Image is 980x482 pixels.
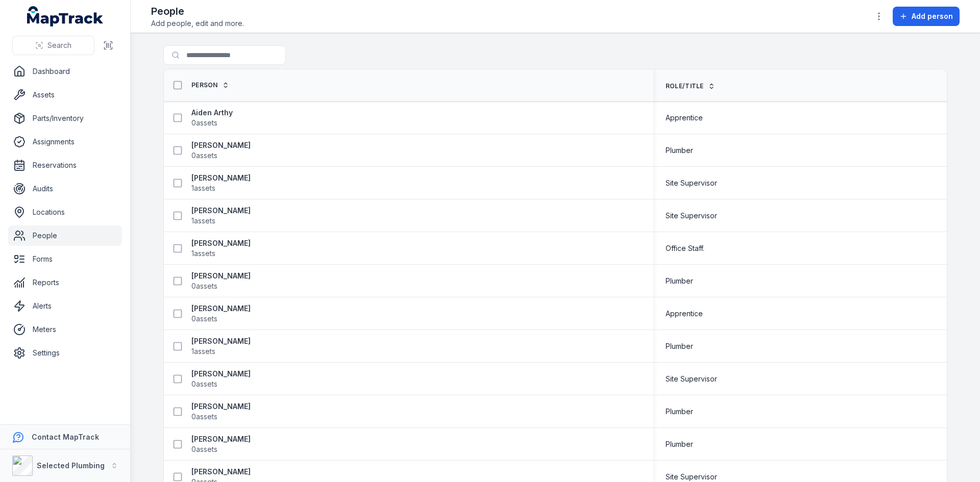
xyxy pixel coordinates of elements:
span: Add people, edit and more. [151,18,244,29]
span: 0 assets [191,379,217,389]
strong: Selected Plumbing [37,461,105,470]
a: [PERSON_NAME]0assets [191,434,251,454]
span: 0 assets [191,150,217,161]
span: Plumber [666,407,693,417]
a: Assets [8,85,122,105]
span: 1 assets [191,248,215,259]
a: Person [191,81,229,89]
strong: [PERSON_NAME] [191,303,251,314]
strong: [PERSON_NAME] [191,140,251,150]
span: Person [191,81,218,89]
a: Audits [8,179,122,199]
a: Role/Title [666,82,715,90]
span: 1 assets [191,346,215,357]
a: [PERSON_NAME]0assets [191,369,251,389]
span: 0 assets [191,412,217,422]
a: [PERSON_NAME]0assets [191,271,251,291]
a: Reservations [8,155,122,175]
a: Dashboard [8,61,122,82]
span: Role/Title [666,82,704,90]
a: Aiden Arthy0assets [191,108,233,128]
a: Meters [8,319,122,340]
strong: [PERSON_NAME] [191,369,251,379]
a: [PERSON_NAME]1assets [191,173,251,193]
span: Apprentice [666,309,703,319]
strong: [PERSON_NAME] [191,467,251,477]
span: Plumber [666,341,693,351]
strong: [PERSON_NAME] [191,271,251,281]
span: Search [47,40,71,50]
a: [PERSON_NAME]1assets [191,238,251,259]
span: Plumber [666,439,693,449]
a: Alerts [8,296,122,316]
button: Search [12,36,94,55]
strong: Contact MapTrack [32,433,99,441]
span: 1 assets [191,183,215,193]
span: Site Supervisor [666,211,717,221]
span: 1 assets [191,216,215,226]
a: [PERSON_NAME]0assets [191,303,251,324]
a: [PERSON_NAME]0assets [191,140,251,161]
span: Plumber [666,276,693,286]
strong: [PERSON_NAME] [191,434,251,444]
span: 0 assets [191,281,217,291]
a: [PERSON_NAME]0assets [191,401,251,422]
a: Parts/Inventory [8,108,122,129]
strong: Aiden Arthy [191,108,233,118]
span: 0 assets [191,314,217,324]
strong: [PERSON_NAME] [191,336,251,346]
a: People [8,225,122,246]
a: [PERSON_NAME]1assets [191,206,251,226]
span: 0 assets [191,118,217,128]
strong: [PERSON_NAME] [191,173,251,183]
h2: People [151,4,244,18]
span: Apprentice [666,113,703,123]
strong: [PERSON_NAME] [191,401,251,412]
a: [PERSON_NAME]1assets [191,336,251,357]
span: Site Supervisor [666,472,717,482]
span: Office Staff. [666,243,704,253]
span: 0 assets [191,444,217,454]
strong: [PERSON_NAME] [191,206,251,216]
a: Forms [8,249,122,269]
span: Site Supervisor [666,178,717,188]
strong: [PERSON_NAME] [191,238,251,248]
button: Add person [893,7,960,26]
a: Assignments [8,132,122,152]
span: Plumber [666,145,693,156]
a: Settings [8,343,122,363]
a: MapTrack [27,6,104,27]
a: Locations [8,202,122,222]
a: Reports [8,272,122,293]
span: Site Supervisor [666,374,717,384]
span: Add person [912,11,953,21]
